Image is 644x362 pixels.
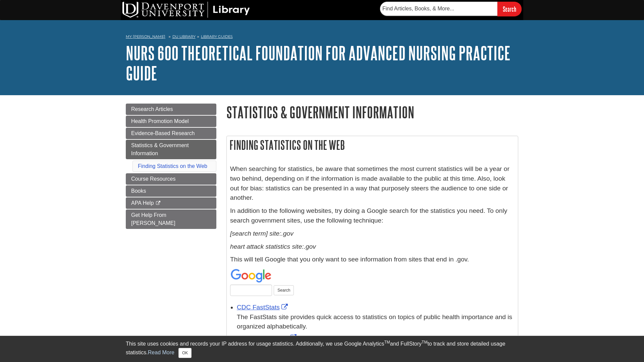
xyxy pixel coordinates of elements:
[230,255,515,264] p: This will tell Google that you only want to see information from sites that end in .gov.
[131,106,173,112] span: Research Articles
[131,130,195,136] span: Evidence-Based Research
[201,34,233,39] a: Library Guides
[131,188,146,194] span: Books
[126,209,216,229] a: Get Help From [PERSON_NAME]
[172,34,196,39] a: DU Library
[126,197,216,209] a: APA Help
[226,104,518,121] h1: Statistics & Government Information
[131,142,189,156] span: Statistics & Government Information
[126,43,511,83] a: NURS 600 Theoretical Foundation for Advanced Nursing Practice Guide
[126,34,165,40] a: My [PERSON_NAME]
[227,136,518,154] h2: Finding Statistics on the Web
[422,340,427,345] sup: TM
[126,32,518,43] nav: breadcrumb
[126,185,216,197] a: Books
[126,140,216,159] a: Statistics & Government Information
[126,128,216,139] a: Evidence-Based Research
[237,304,289,311] a: Link opens in new window
[126,116,216,127] a: Health Promotion Model
[230,285,272,296] input: Google Web Search
[230,230,293,237] em: [search term] site:.gov
[131,176,176,182] span: Course Resources
[230,206,515,226] p: In addition to the following websites, try doing a Google search for the statistics you need. To ...
[155,201,161,205] i: This link opens in a new window
[126,104,216,229] div: Guide Page Menu
[237,312,515,332] div: The FastStats site provides quick access to statistics on topics of public health importance and ...
[131,212,175,226] span: Get Help From [PERSON_NAME]
[148,350,174,355] a: Read More
[384,340,390,345] sup: TM
[138,163,207,169] a: Finding Statistics on the Web
[126,173,216,185] a: Course Resources
[131,200,154,206] span: APA Help
[274,285,294,295] input: Search
[126,104,216,115] a: Research Articles
[131,118,189,124] span: Health Promotion Model
[380,2,497,16] input: Find Articles, Books, & More...
[230,164,515,203] p: When searching for statistics, be aware that sometimes the most current statistics will be a year...
[178,348,192,358] button: Close
[230,268,272,283] img: Google Web Search
[122,2,250,18] img: DU Library
[497,2,522,16] input: Search
[237,334,298,341] a: Link opens in new window
[380,2,522,16] form: Searches DU Library's articles, books, and more
[126,340,518,358] div: This site uses cookies and records your IP address for usage statistics. Additionally, we use Goo...
[230,243,316,250] em: heart attack statistics site:.gov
